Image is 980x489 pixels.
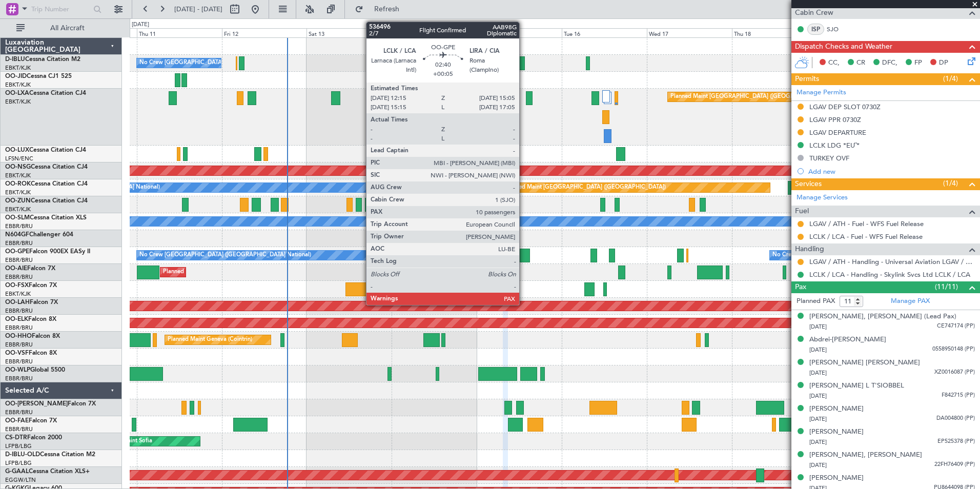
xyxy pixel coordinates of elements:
[732,28,817,37] div: Thu 18
[809,346,827,354] span: [DATE]
[5,64,31,72] a: EBKT/KJK
[5,249,29,255] span: OO-GPE
[795,41,892,53] span: Dispatch Checks and Weather
[809,115,861,124] div: LGAV PPR 0730Z
[5,324,33,332] a: EBBR/BRU
[809,128,866,137] div: LGAV DEPARTURE
[5,435,62,441] a: CS-DTRFalcon 2000
[562,28,647,37] div: Tue 16
[5,341,33,349] a: EBBR/BRU
[5,232,73,238] a: N604GFChallenger 604
[5,468,90,475] a: G-GAALCessna Citation XLS+
[809,461,827,469] span: [DATE]
[5,215,87,221] a: OO-SLMCessna Citation XLS
[797,88,846,98] a: Manage Permits
[5,147,86,153] a: OO-LUXCessna Citation CJ4
[809,415,827,423] span: [DATE]
[5,367,30,373] span: OO-WLP
[5,222,33,230] a: EBBR/BRU
[5,316,56,322] a: OO-ELKFalcon 8X
[5,56,80,63] a: D-IBLUCessna Citation M2
[5,56,25,63] span: D-IBLU
[5,164,88,170] a: OO-NSGCessna Citation CJ4
[937,437,975,446] span: EP525378 (PP)
[856,58,865,68] span: CR
[934,368,975,377] span: XZ0016087 (PP)
[5,358,33,365] a: EBBR/BRU
[809,103,881,111] div: LGAV DEP SLOT 0730Z
[809,335,886,345] div: Abdrei-[PERSON_NAME]
[808,167,975,176] div: Add new
[5,189,31,196] a: EBKT/KJK
[827,25,850,34] a: SJO
[5,350,29,356] span: OO-VSF
[5,459,32,467] a: LFPB/LBG
[5,401,68,407] span: OO-[PERSON_NAME]
[5,418,29,424] span: OO-FAE
[5,249,90,255] a: OO-GPEFalcon 900EX EASy II
[5,282,29,289] span: OO-FSX
[942,391,975,400] span: F842715 (PP)
[809,270,970,279] a: LCLK / LCA - Handling - Skylink Svcs Ltd LCLK / LCA
[943,73,958,84] span: (1/4)
[795,7,833,19] span: Cabin Crew
[5,73,72,79] a: OO-JIDCessna CJ1 525
[809,154,849,162] div: TURKEY OVF
[936,414,975,423] span: DA004800 (PP)
[5,239,33,247] a: EBBR/BRU
[797,296,835,307] label: Planned PAX
[168,332,252,348] div: Planned Maint Geneva (Cointrin)
[392,28,477,37] div: Sun 14
[772,248,944,263] div: No Crew [GEOGRAPHIC_DATA] ([GEOGRAPHIC_DATA] National)
[5,333,60,339] a: OO-HHOFalcon 8X
[5,452,40,458] span: D-IBLU-OLD
[809,141,860,150] div: LCLK LDG *EU¨*
[5,81,31,89] a: EBKT/KJK
[477,28,562,37] div: Mon 15
[5,172,31,179] a: EBKT/KJK
[882,58,897,68] span: DFC,
[132,21,149,29] div: [DATE]
[795,281,806,293] span: Pax
[163,264,324,280] div: Planned Maint [GEOGRAPHIC_DATA] ([GEOGRAPHIC_DATA])
[5,90,86,96] a: OO-LXACessna Citation CJ4
[504,180,666,195] div: Planned Maint [GEOGRAPHIC_DATA] ([GEOGRAPHIC_DATA])
[5,375,33,382] a: EBBR/BRU
[937,322,975,331] span: CE747174 (PP)
[365,6,409,13] span: Refresh
[5,435,27,441] span: CS-DTR
[5,164,31,170] span: OO-NSG
[5,468,29,475] span: G-GAAL
[5,198,88,204] a: OO-ZUNCessna Citation CJ4
[809,381,904,391] div: [PERSON_NAME] L T'SIOBBEL
[137,28,222,37] div: Thu 11
[5,282,57,289] a: OO-FSXFalcon 7X
[647,28,732,37] div: Wed 17
[27,25,108,32] span: All Aircraft
[5,73,27,79] span: OO-JID
[5,299,58,305] a: OO-LAHFalcon 7X
[935,281,958,292] span: (11/11)
[795,73,819,85] span: Permits
[5,206,31,213] a: EBKT/KJK
[809,450,922,460] div: [PERSON_NAME], [PERSON_NAME]
[11,20,111,36] button: All Aircraft
[5,181,88,187] a: OO-ROKCessna Citation CJ4
[807,24,824,35] div: ISP
[5,401,96,407] a: OO-[PERSON_NAME]Falcon 7X
[5,256,33,264] a: EBBR/BRU
[5,147,29,153] span: OO-LUX
[809,392,827,400] span: [DATE]
[222,28,307,37] div: Fri 12
[5,425,33,433] a: EBBR/BRU
[828,58,840,68] span: CC,
[809,219,924,228] a: LGAV / ATH - Fuel - WFS Fuel Release
[943,178,958,189] span: (1/4)
[891,296,930,307] a: Manage PAX
[5,90,29,96] span: OO-LXA
[809,427,864,437] div: [PERSON_NAME]
[809,358,920,368] div: [PERSON_NAME] [PERSON_NAME]
[5,350,57,356] a: OO-VSFFalcon 8X
[809,438,827,446] span: [DATE]
[5,198,31,204] span: OO-ZUN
